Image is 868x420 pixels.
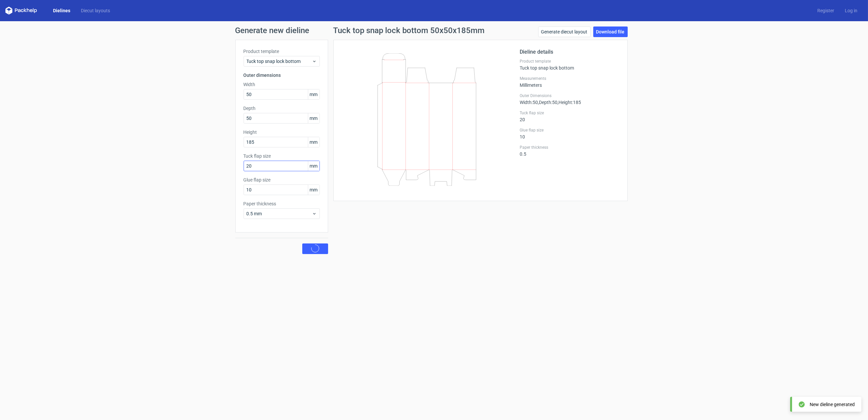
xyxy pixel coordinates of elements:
[308,137,319,147] span: mm
[520,145,619,150] label: Paper thickness
[235,26,633,34] h1: Generate new dieline
[520,59,619,71] div: Tuck top snap lock bottom
[520,110,619,122] div: 20
[558,100,581,105] span: , Height : 185
[247,210,312,217] span: 0.5 mm
[538,100,558,105] span: , Depth : 50
[308,185,319,195] span: mm
[308,113,319,123] span: mm
[247,58,312,65] span: Tuck top snap lock bottom
[76,7,115,14] a: Diecut layouts
[520,110,619,116] label: Tuck flap size
[244,129,320,135] label: Height
[244,81,320,88] label: Width
[520,76,619,88] div: Millimeters
[244,200,320,207] label: Paper thickness
[308,161,319,171] span: mm
[520,59,619,64] label: Product template
[48,7,76,14] a: Dielines
[520,128,619,139] div: 10
[520,145,619,157] div: 0.5
[593,26,628,37] a: Download file
[244,72,320,79] h3: Outer dimensions
[520,100,538,105] span: Width : 50
[520,76,619,81] label: Measurements
[520,48,619,56] h2: Dieline details
[244,153,320,159] label: Tuck flap size
[244,177,320,183] label: Glue flap size
[244,105,320,112] label: Depth
[812,7,839,14] a: Register
[538,26,591,37] a: Generate diecut layout
[244,48,320,55] label: Product template
[520,128,619,133] label: Glue flap size
[308,89,319,99] span: mm
[839,7,863,14] a: Log in
[520,93,619,98] label: Outer Dimensions
[333,26,485,34] h1: Tuck top snap lock bottom 50x50x185mm
[810,401,855,408] div: New dieline generated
